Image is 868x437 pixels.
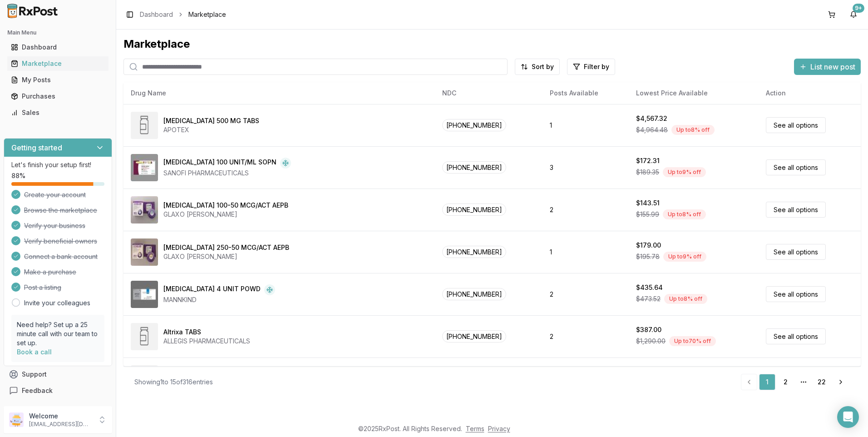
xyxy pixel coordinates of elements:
[4,73,112,87] button: My Posts
[435,82,542,104] th: NDC
[542,358,629,400] td: 26
[664,294,707,304] div: Up to 8 % off
[853,4,864,13] div: 9+
[636,199,660,208] div: $143.51
[814,374,830,390] a: 22
[636,241,661,250] div: $179.00
[24,221,85,230] span: Verify your business
[11,92,105,101] div: Purchases
[24,283,61,292] span: Post a listing
[542,315,629,358] td: 2
[741,374,850,390] nav: pagination
[766,202,826,218] a: See all options
[636,283,663,292] div: $435.64
[636,210,659,219] span: $155.99
[24,298,90,308] a: Invite your colleagues
[810,61,855,72] span: List new post
[11,108,105,117] div: Sales
[766,117,826,133] a: See all options
[7,104,108,121] a: Sales
[163,125,259,134] div: APOTEX
[163,169,291,178] div: SANOFI PHARMACEUTICALS
[542,104,629,146] td: 1
[163,201,288,210] div: [MEDICAL_DATA] 100-50 MCG/ACT AEPB
[163,295,275,304] div: MANNKIND
[163,158,276,169] div: [MEDICAL_DATA] 100 UNIT/ML SOPN
[766,244,826,260] a: See all options
[11,75,105,84] div: My Posts
[663,209,706,219] div: Up to 8 % off
[766,286,826,302] a: See all options
[584,62,609,71] span: Filter by
[636,156,660,165] div: $172.31
[163,252,289,261] div: GLAXO [PERSON_NAME]
[123,37,861,51] div: Marketplace
[11,43,105,52] div: Dashboard
[123,82,435,104] th: Drug Name
[24,190,86,199] span: Create your account
[4,105,112,120] button: Sales
[442,330,506,343] span: [PHONE_NUMBER]
[4,366,112,382] button: Support
[131,154,158,181] img: Admelog SoloStar 100 UNIT/ML SOPN
[846,7,861,22] button: 9+
[636,337,666,346] span: $1,290.00
[759,82,861,104] th: Action
[131,365,158,392] img: Amcinonide 0.1 % CREA
[542,231,629,273] td: 1
[663,252,706,262] div: Up to 9 % off
[759,374,775,390] a: 1
[11,142,62,153] h3: Getting started
[636,252,660,261] span: $195.78
[22,386,53,395] span: Feedback
[442,288,506,300] span: [PHONE_NUMBER]
[188,10,226,19] span: Marketplace
[140,10,226,19] nav: breadcrumb
[766,159,826,175] a: See all options
[29,421,92,428] p: [EMAIL_ADDRESS][DOMAIN_NAME]
[837,406,859,428] div: Open Intercom Messenger
[24,206,97,215] span: Browse the marketplace
[542,189,629,231] td: 2
[131,112,158,139] img: Abiraterone Acetate 500 MG TABS
[163,210,288,219] div: GLAXO [PERSON_NAME]
[17,348,52,356] a: Book a call
[17,320,99,348] p: Need help? Set up a 25 minute call with our team to set up.
[4,4,62,18] img: RxPost Logo
[542,82,629,104] th: Posts Available
[29,412,92,421] p: Welcome
[163,243,289,252] div: [MEDICAL_DATA] 250-50 MCG/ACT AEPB
[24,268,76,277] span: Make a purchase
[442,204,506,216] span: [PHONE_NUMBER]
[766,328,826,344] a: See all options
[4,89,112,104] button: Purchases
[131,238,158,266] img: Advair Diskus 250-50 MCG/ACT AEPB
[567,59,615,75] button: Filter by
[7,39,108,55] a: Dashboard
[163,328,201,337] div: Altrixa TABS
[442,246,506,258] span: [PHONE_NUMBER]
[777,374,794,390] a: 2
[7,88,108,104] a: Purchases
[532,62,554,71] span: Sort by
[636,114,667,123] div: $4,567.32
[636,294,661,303] span: $473.52
[832,374,850,390] a: Go to next page
[442,161,506,174] span: [PHONE_NUMBER]
[11,160,104,169] p: Let's finish your setup first!
[794,63,861,72] a: List new post
[542,146,629,189] td: 3
[669,336,716,346] div: Up to 70 % off
[7,29,108,36] h2: Main Menu
[24,252,98,261] span: Connect a bank account
[442,119,506,131] span: [PHONE_NUMBER]
[11,171,25,180] span: 88 %
[515,59,560,75] button: Sort by
[134,377,213,387] div: Showing 1 to 15 of 316 entries
[466,425,484,432] a: Terms
[794,59,861,75] button: List new post
[663,167,706,177] div: Up to 9 % off
[131,323,158,350] img: Altrixa TABS
[671,125,715,135] div: Up to 8 % off
[542,273,629,315] td: 2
